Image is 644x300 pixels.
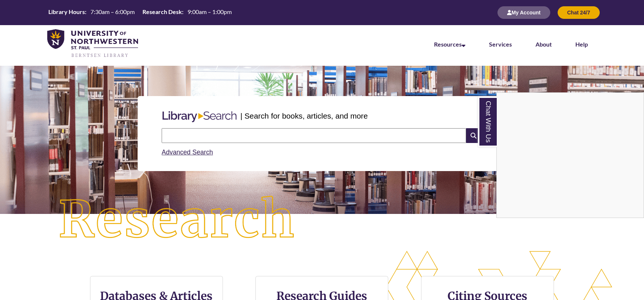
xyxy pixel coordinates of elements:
a: Services [489,41,512,48]
a: Help [575,41,588,48]
img: UNWSP Library Logo [47,29,138,58]
iframe: Chat Widget [497,93,644,218]
a: Resources [434,41,465,48]
a: About [535,41,552,48]
div: Chat With Us [496,92,644,218]
a: Chat With Us [478,96,497,147]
